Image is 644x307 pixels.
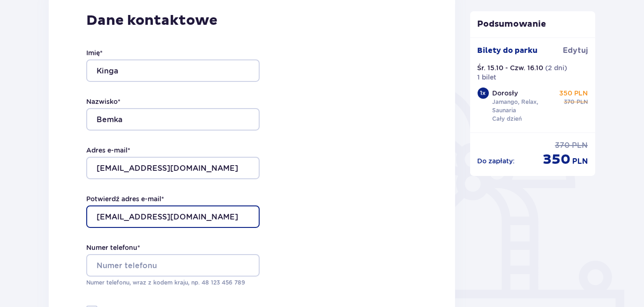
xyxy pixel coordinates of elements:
p: Dane kontaktowe [86,12,418,29]
p: 1 bilet [478,73,497,82]
span: Edytuj [563,45,588,56]
span: PLN [577,98,588,106]
p: Numer telefonu, wraz z kodem kraju, np. 48 ​123 ​456 ​789 [86,278,260,287]
input: Potwierdź adres e-mail [86,205,260,228]
span: 350 [543,151,570,168]
p: Bilety do parku [478,45,538,56]
input: Imię [86,59,260,82]
span: PLN [572,156,588,167]
span: 370 [555,140,570,151]
span: PLN [572,140,588,151]
p: Dorosły [493,88,518,98]
input: Adres e-mail [86,157,260,179]
p: Cały dzień [493,115,522,123]
label: Nazwisko * [86,97,120,106]
p: Śr. 15.10 - Czw. 16.10 [478,63,544,73]
p: 350 PLN [559,88,588,98]
p: Podsumowanie [470,19,596,30]
label: Potwierdź adres e-mail * [86,194,164,204]
input: Numer telefonu [86,254,260,277]
div: 1 x [478,88,489,99]
span: 370 [564,98,575,106]
label: Numer telefonu * [86,243,140,252]
p: ( 2 dni ) [546,63,568,73]
p: Jamango, Relax, Saunaria [493,98,557,115]
label: Imię * [86,48,103,58]
p: Do zapłaty : [478,156,515,166]
label: Adres e-mail * [86,146,130,155]
input: Nazwisko [86,108,260,131]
